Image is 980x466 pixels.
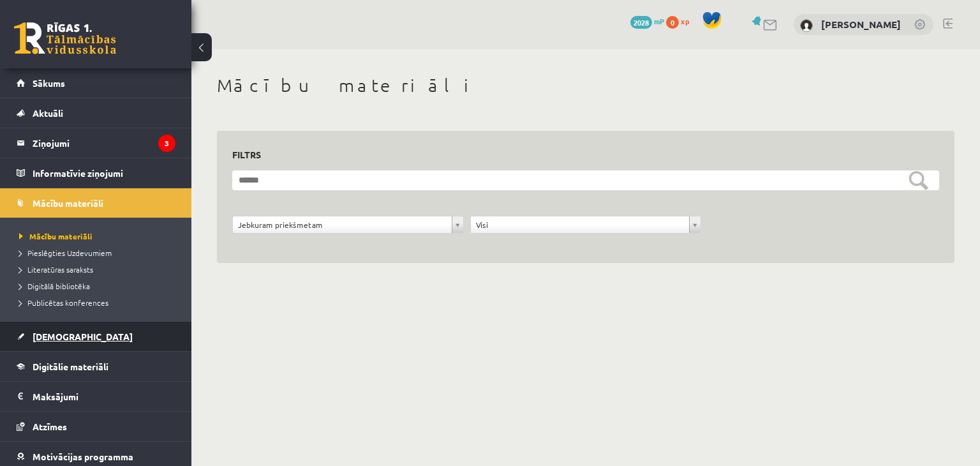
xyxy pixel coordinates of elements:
span: Sākums [33,77,65,89]
a: 0 xp [666,16,695,26]
legend: Maksājumi [33,382,175,411]
h3: Filtrs [232,146,924,163]
span: xp [681,16,689,26]
a: Digitālie materiāli [17,352,175,381]
h1: Mācību materiāli [217,75,954,96]
span: [DEMOGRAPHIC_DATA] [33,331,133,342]
img: Viktorija Lastovska [800,19,813,32]
a: Jebkuram priekšmetam [233,216,463,233]
span: Atzīmes [33,421,67,432]
span: Motivācijas programma [33,451,133,462]
legend: Ziņojumi [33,128,175,158]
span: Publicētas konferences [19,297,108,308]
a: Digitālā bibliotēka [19,280,179,292]
legend: Informatīvie ziņojumi [33,158,175,188]
a: [DEMOGRAPHIC_DATA] [17,322,175,351]
a: Mācību materiāli [17,188,175,218]
span: 0 [666,16,679,29]
a: Mācību materiāli [19,230,179,242]
span: Digitālā bibliotēka [19,281,90,291]
a: Maksājumi [17,382,175,411]
span: Mācību materiāli [33,197,103,209]
span: Visi [476,216,685,233]
a: Pieslēgties Uzdevumiem [19,247,179,259]
i: 3 [158,135,175,152]
a: Rīgas 1. Tālmācības vidusskola [14,22,116,54]
a: [PERSON_NAME] [821,18,901,31]
span: Mācību materiāli [19,231,93,241]
a: Atzīmes [17,412,175,441]
a: Ziņojumi3 [17,128,175,158]
span: Digitālie materiāli [33,361,108,372]
a: Publicētas konferences [19,297,179,308]
a: 2028 mP [630,16,664,26]
span: Pieslēgties Uzdevumiem [19,248,112,258]
a: Informatīvie ziņojumi [17,158,175,188]
span: 2028 [630,16,652,29]
span: mP [654,16,664,26]
a: Literatūras saraksts [19,264,179,275]
span: Literatūras saraksts [19,264,93,274]
a: Aktuāli [17,98,175,128]
span: Jebkuram priekšmetam [238,216,447,233]
span: Aktuāli [33,107,63,119]
a: Sākums [17,68,175,98]
a: Visi [471,216,701,233]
